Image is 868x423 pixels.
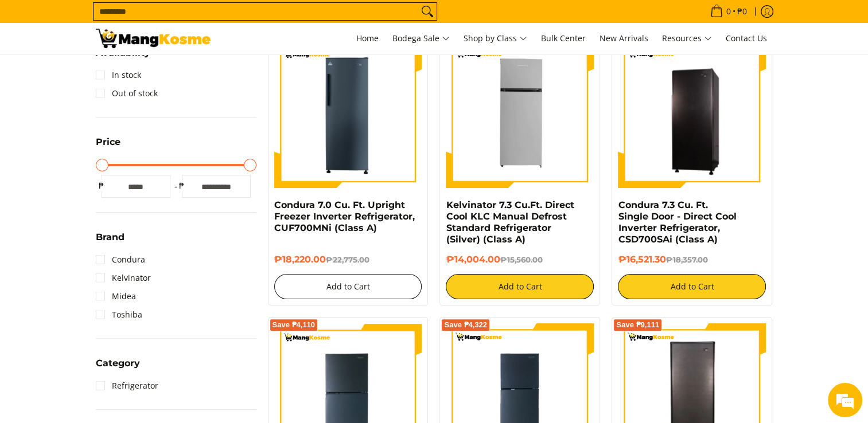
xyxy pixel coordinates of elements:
[274,274,422,299] button: Add to Cart
[444,322,487,328] span: Save ₱4,322
[500,255,542,264] del: ₱15,560.00
[96,180,107,191] span: ₱
[96,48,150,57] span: Availability
[392,32,450,46] span: Bodega Sale
[273,322,316,328] span: Save ₱4,110
[464,32,527,46] span: Shop by Class
[458,23,533,54] a: Shop by Class
[662,32,712,46] span: Resources
[720,23,773,54] a: Contact Us
[351,23,384,54] a: Home
[96,305,142,324] a: Toshiba
[726,33,767,44] span: Contact Us
[326,255,369,264] del: ₱22,775.00
[618,199,736,245] a: Condura 7.3 Cu. Ft. Single Door - Direct Cool Inverter Refrigerator, CSD700SAi (Class A)
[96,359,140,368] span: Category
[96,233,124,250] summary: Open
[356,33,379,44] span: Home
[618,254,766,265] h6: ₱16,521.30
[96,138,120,155] summary: Open
[707,5,750,18] span: •
[96,29,211,48] img: Bodega Sale Refrigerator l Mang Kosme: Home Appliances Warehouse Sale
[274,254,422,265] h6: ₱18,220.00
[735,7,749,15] span: ₱0
[274,199,415,233] a: Condura 7.0 Cu. Ft. Upright Freezer Inverter Refrigerator, CUF700MNi (Class A)
[418,3,437,20] button: Search
[616,322,659,328] span: Save ₱9,111
[176,180,188,191] span: ₱
[535,23,591,54] a: Bulk Center
[96,250,145,269] a: Condura
[96,287,136,305] a: Midea
[96,48,150,66] summary: Open
[446,274,594,299] button: Add to Cart
[665,255,707,264] del: ₱18,357.00
[96,233,124,242] span: Brand
[222,23,773,54] nav: Main Menu
[618,42,766,186] img: Condura 7.3 Cu. Ft. Single Door - Direct Cool Inverter Refrigerator, CSD700SAi (Class A)
[96,359,140,377] summary: Open
[96,377,158,395] a: Refrigerator
[600,33,648,44] span: New Arrivals
[96,84,158,103] a: Out of stock
[387,23,456,54] a: Bodega Sale
[725,7,733,15] span: 0
[541,33,586,44] span: Bulk Center
[96,269,151,287] a: Kelvinator
[446,40,594,188] img: Kelvinator 7.3 Cu.Ft. Direct Cool KLC Manual Defrost Standard Refrigerator (Silver) (Class A)
[656,23,718,54] a: Resources
[618,274,766,299] button: Add to Cart
[96,138,120,147] span: Price
[446,199,574,245] a: Kelvinator 7.3 Cu.Ft. Direct Cool KLC Manual Defrost Standard Refrigerator (Silver) (Class A)
[96,66,141,84] a: In stock
[274,40,422,188] img: Condura 7.0 Cu. Ft. Upright Freezer Inverter Refrigerator, CUF700MNi (Class A)
[594,23,654,54] a: New Arrivals
[446,254,594,265] h6: ₱14,004.00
